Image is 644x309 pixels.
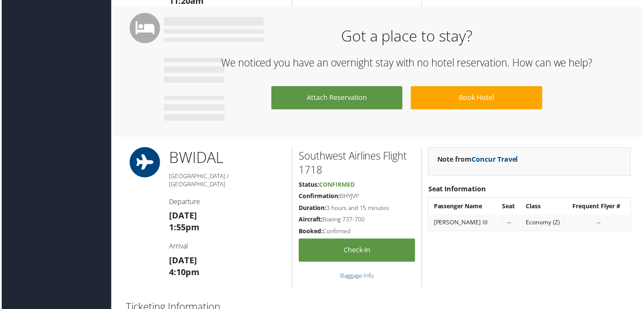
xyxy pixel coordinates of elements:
[570,200,631,215] th: Frequent Flyer #
[340,273,374,281] a: Baggage Info
[429,185,487,195] strong: Seat Information
[299,205,326,213] strong: Duration:
[168,268,199,279] strong: 4:10pm
[168,243,286,252] h4: Arrival
[271,87,403,110] a: Attach Reservation
[411,87,543,110] a: Book Hotel
[499,200,522,215] th: Seat
[168,148,286,169] h1: BWI DAL
[299,228,416,237] h5: Confirmed
[168,256,196,268] strong: [DATE]
[299,205,416,213] h5: 3 hours and 15 minutes
[299,216,322,224] strong: Aircraft:
[319,182,355,190] span: Confirmed
[430,200,498,215] th: Passenger Name
[299,193,340,201] strong: Confirmation:
[523,200,569,215] th: Class
[299,182,319,190] strong: Status:
[299,149,416,178] h2: Southwest Airlines Flight 1718
[299,216,416,225] h5: Boeing 737-700
[438,156,519,165] strong: Note from
[168,198,286,207] h4: Departure
[523,216,569,231] td: Economy (Z)
[168,223,199,234] strong: 1:55pm
[503,220,518,227] div: --
[574,220,627,227] div: --
[168,173,286,190] h5: [GEOGRAPHIC_DATA] / [GEOGRAPHIC_DATA]
[299,240,416,263] a: Check-in
[430,216,498,231] td: [PERSON_NAME] III
[168,211,196,222] strong: [DATE]
[472,156,519,165] a: Concur Travel
[299,193,416,201] h5: BHYJVP
[299,228,323,236] strong: Booked:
